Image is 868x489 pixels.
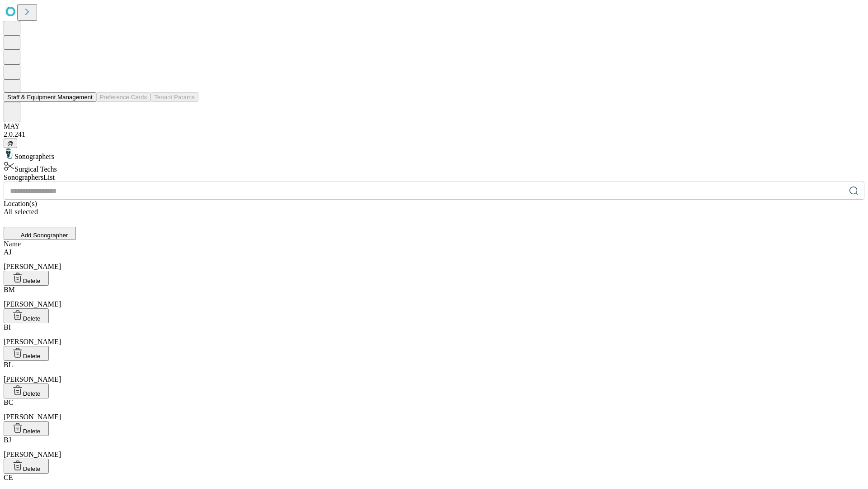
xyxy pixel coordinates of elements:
[4,240,864,248] div: Name
[4,148,864,161] div: Sonographers
[4,200,37,207] span: Location(s)
[23,390,41,397] span: Delete
[4,346,49,361] button: Delete
[4,421,49,436] button: Delete
[4,436,864,459] div: [PERSON_NAME]
[23,465,41,472] span: Delete
[7,140,14,147] span: @
[4,92,96,102] button: Staff & Equipment Management
[23,428,41,435] span: Delete
[21,232,68,239] span: Add Sonographer
[4,474,13,481] span: CE
[4,173,864,182] div: Sonographers List
[96,92,151,102] button: Preference Cards
[4,271,49,286] button: Delete
[4,130,864,139] div: 2.0.241
[4,248,864,271] div: [PERSON_NAME]
[4,286,864,308] div: [PERSON_NAME]
[23,353,41,360] span: Delete
[4,459,49,474] button: Delete
[23,278,41,284] span: Delete
[23,315,41,322] span: Delete
[4,286,15,293] span: BM
[4,248,12,256] span: AJ
[4,323,864,346] div: [PERSON_NAME]
[4,398,864,421] div: [PERSON_NAME]
[4,384,49,398] button: Delete
[151,92,198,102] button: Tenant Params
[4,398,13,406] span: BC
[4,436,11,444] span: BJ
[4,361,13,369] span: BL
[4,227,76,240] button: Add Sonographer
[4,161,864,173] div: Surgical Techs
[4,208,864,216] div: All selected
[4,323,11,331] span: BI
[4,308,49,323] button: Delete
[4,122,864,130] div: MAY
[4,139,17,148] button: @
[4,361,864,384] div: [PERSON_NAME]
